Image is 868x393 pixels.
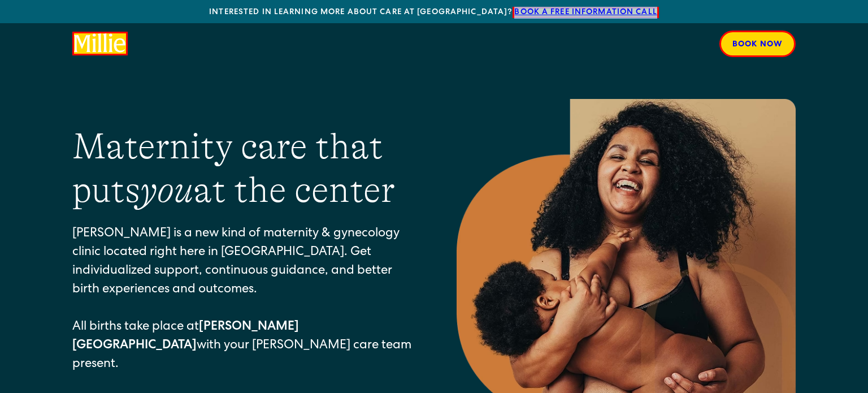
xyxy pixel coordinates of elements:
a: Book now [719,31,796,57]
div: Book now [732,39,783,51]
a: Book a free information call [513,7,658,18]
em: you [140,170,193,210]
h1: Maternity care that puts at the center [72,125,411,212]
p: [PERSON_NAME] is a new kind of maternity & gynecology clinic located right here in [GEOGRAPHIC_DA... [72,225,411,374]
a: home [72,32,128,55]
